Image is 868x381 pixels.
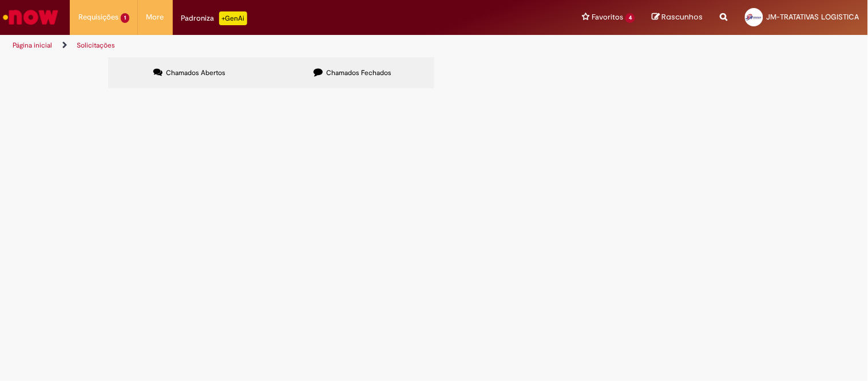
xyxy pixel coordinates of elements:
img: ServiceNow [1,6,60,29]
span: 4 [625,13,635,23]
span: Chamados Abertos [166,68,225,77]
span: Favoritos [592,11,623,23]
span: Chamados Fechados [326,68,391,77]
span: Rascunhos [662,11,703,22]
a: Solicitações [77,41,115,50]
span: JM-TRATATIVAS LOGISTICA [767,12,859,22]
a: Página inicial [13,41,52,50]
ul: Trilhas de página [9,35,570,56]
span: 1 [121,13,129,23]
div: Padroniza [181,11,247,25]
span: More [146,11,164,23]
span: Requisições [78,11,118,23]
a: Rascunhos [652,12,703,23]
p: +GenAi [219,11,247,25]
